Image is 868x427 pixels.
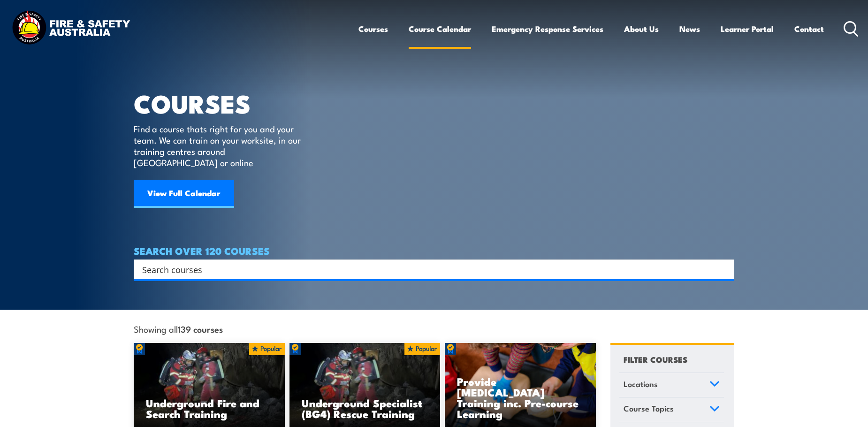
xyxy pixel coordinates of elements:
[457,376,584,419] h3: Provide [MEDICAL_DATA] Training inc. Pre-course Learning
[624,16,659,41] a: About Us
[619,397,724,422] a: Course Topics
[679,16,700,41] a: News
[134,123,305,168] p: Find a course thats right for you and your team. We can train on your worksite, in our training c...
[492,16,603,41] a: Emergency Response Services
[178,322,223,335] strong: 139 courses
[624,402,674,415] span: Course Topics
[794,16,824,41] a: Contact
[409,16,471,41] a: Course Calendar
[134,92,314,114] h1: COURSES
[134,324,223,334] span: Showing all
[146,397,273,419] h3: Underground Fire and Search Training
[134,245,734,256] h4: SEARCH OVER 120 COURSES
[718,263,731,276] button: Search magnifier button
[624,353,687,366] h4: FILTER COURSES
[619,373,724,397] a: Locations
[358,16,388,41] a: Courses
[721,16,774,41] a: Learner Portal
[142,262,714,276] input: Search input
[302,397,428,419] h3: Underground Specialist (BG4) Rescue Training
[624,378,658,390] span: Locations
[134,180,234,208] a: View Full Calendar
[144,263,716,276] form: Search form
